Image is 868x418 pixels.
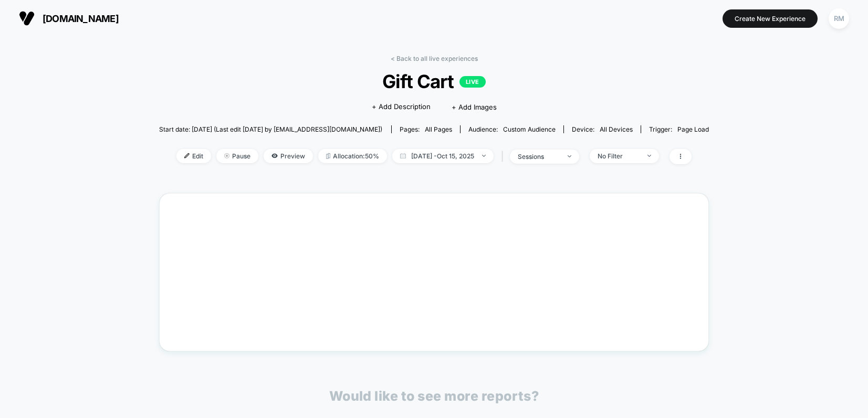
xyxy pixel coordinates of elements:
img: end [224,153,229,158]
div: No Filter [598,152,640,160]
button: [DOMAIN_NAME] [16,10,122,27]
p: LIVE [459,76,486,88]
span: Device: [563,125,641,133]
span: Allocation: 50% [318,149,387,163]
img: end [568,155,571,157]
span: Custom Audience [503,125,556,133]
a: < Back to all live experiences [391,55,478,62]
button: Create New Experience [723,9,818,28]
img: end [647,155,651,157]
span: all pages [425,125,452,133]
div: Trigger: [649,125,709,133]
span: Preview [264,149,313,163]
span: Gift Cart [186,70,682,92]
span: all devices [600,125,633,133]
span: | [499,149,510,164]
img: Visually logo [19,10,35,26]
img: rebalance [326,153,330,159]
span: Edit [176,149,211,163]
img: calendar [400,153,406,158]
span: Pause [216,149,258,163]
img: end [482,155,486,157]
div: Pages: [400,125,452,133]
img: edit [184,153,190,158]
div: sessions [518,153,560,160]
span: [DATE] - Oct 15, 2025 [392,149,494,163]
div: Audience: [468,125,556,133]
button: RM [825,8,852,29]
span: [DOMAIN_NAME] [43,13,119,24]
p: Would like to see more reports? [329,388,539,404]
span: + Add Images [452,103,497,111]
span: Page Load [677,125,709,133]
span: Start date: [DATE] (Last edit [DATE] by [EMAIL_ADDRESS][DOMAIN_NAME]) [159,125,382,133]
span: + Add Description [372,102,431,112]
div: RM [829,8,849,29]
